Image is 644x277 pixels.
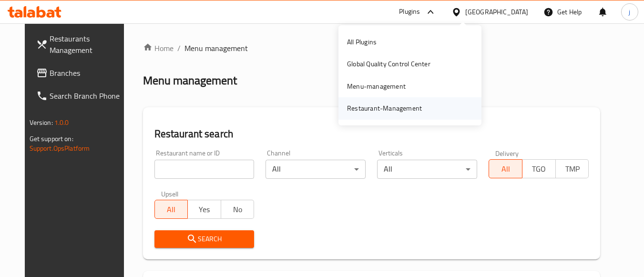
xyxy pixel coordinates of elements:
[522,159,556,178] button: TGO
[221,200,255,219] button: No
[29,62,133,84] a: Branches
[50,33,125,56] span: Restaurants Management
[159,203,184,216] span: All
[29,27,133,62] a: Restaurants Management
[399,6,420,18] div: Plugins
[50,67,125,79] span: Branches
[377,160,477,179] div: All
[154,160,255,179] input: Search for restaurant name or ID..
[154,127,589,141] h2: Restaurant search
[29,84,133,107] a: Search Branch Phone
[162,233,247,245] span: Search
[161,190,179,197] label: Upsell
[526,162,552,176] span: TGO
[560,162,585,176] span: TMP
[30,133,73,145] span: Get support on:
[30,142,90,154] a: Support.OpsPlatform
[50,90,125,102] span: Search Branch Phone
[192,203,217,216] span: Yes
[555,159,589,178] button: TMP
[154,230,255,248] button: Search
[154,200,188,219] button: All
[266,160,366,179] div: All
[629,7,630,17] span: j
[493,162,519,176] span: All
[30,116,53,129] span: Version:
[177,42,181,54] li: /
[347,103,422,113] div: Restaurant-Management
[225,203,251,216] span: No
[143,42,174,54] a: Home
[465,7,528,17] div: [GEOGRAPHIC_DATA]
[54,116,69,129] span: 1.0.0
[184,42,248,54] span: Menu management
[347,59,430,69] div: Global Quality Control Center
[347,81,406,92] div: Menu-management
[489,159,522,178] button: All
[143,73,237,88] h2: Menu management
[347,37,377,47] div: All Plugins
[495,150,519,156] label: Delivery
[187,200,221,219] button: Yes
[143,42,601,54] nav: breadcrumb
